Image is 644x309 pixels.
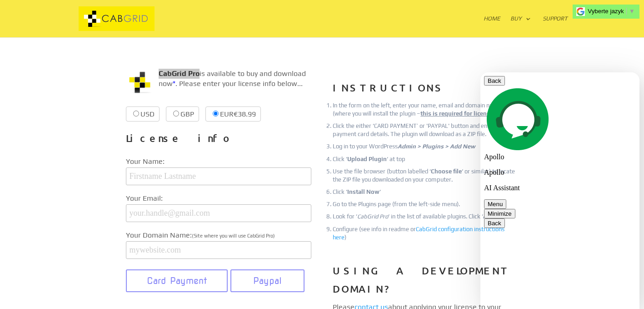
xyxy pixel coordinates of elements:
[398,143,475,150] em: Admin > Plugins > Add New
[484,15,500,37] a: Home
[333,155,518,163] li: Click ‘ ‘ at top
[133,111,139,117] input: USD
[629,8,635,15] span: ▼
[431,168,462,175] strong: Choose file
[126,192,311,204] label: Your Email:
[333,79,518,101] h3: INSTRUCTIONS
[333,226,504,241] a: CabGrid configuration instructions here
[333,262,518,302] h3: USING A DEVELOPMENT DOMAIN?
[126,106,160,122] label: USD
[333,225,518,242] li: Configure (see info in readme or )
[126,129,311,152] h3: License info
[333,142,518,151] li: Log in to your WordPress
[357,213,388,220] em: CabGrid Pro
[205,106,261,122] label: EUR
[126,69,153,96] img: CabGrid WordPress Plugin
[213,111,219,117] input: EUR€38.99
[126,167,311,185] input: Firstname Lastname
[347,188,379,195] strong: Install Now
[333,188,518,196] li: Click ‘ ‘
[510,15,531,37] a: Buy
[126,229,311,241] label: Your Domain Name:
[588,8,624,15] span: Vyberte jazyk
[333,122,518,138] li: Click the either ‘CARD PAYMENT’ or 'PAYPAL' button and enter your payment card details. The plugi...
[347,156,387,162] strong: Upload Plugin
[234,110,256,118] span: €38.99
[420,110,499,117] u: this is required for licensing
[126,156,311,167] label: Your Name:
[543,15,568,37] a: Support
[626,8,627,15] span: ​
[333,213,518,221] li: Look for ‘ ‘ in the list of available plugins. Click ‘ ‘
[333,101,518,118] li: In the form on the left, enter your name, email and domain name (where you will install the plugi...
[126,69,311,96] p: is available to buy and download now . Please enter your license info below...
[166,106,199,122] label: GBP
[588,8,635,15] a: Vyberte jazyk​
[173,111,179,117] input: GBP
[333,167,518,184] li: Use the file browser (button labelled ‘ ‘ or similar) to locate the ZIP file you downloaded on yo...
[126,204,311,222] input: your.handle@gmail.com
[126,241,311,259] input: mywebsite.com
[159,69,200,78] strong: CabGrid Pro
[480,72,639,309] iframe: chat widget
[230,269,305,292] button: Paypal
[333,200,518,208] li: Go to the Plugins page (from the left-side menu).
[192,233,275,238] span: (Site where you will use CabGrid Pro)
[79,6,155,31] img: CabGrid
[126,269,228,292] button: Card Payment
